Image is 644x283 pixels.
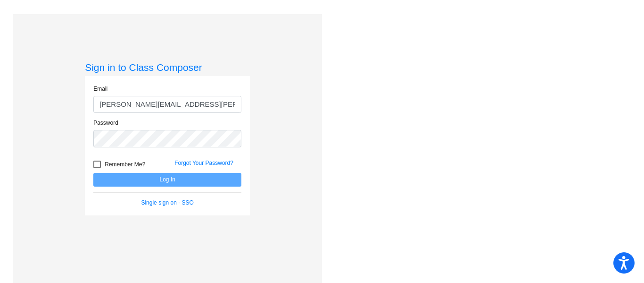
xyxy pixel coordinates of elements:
label: Email [93,85,107,93]
h3: Sign in to Class Composer [85,61,250,73]
label: Password [93,119,118,127]
a: Forgot Your Password? [174,160,233,166]
span: Remember Me? [105,159,145,170]
a: Single sign on - SSO [141,199,193,206]
button: Log In [93,173,241,187]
